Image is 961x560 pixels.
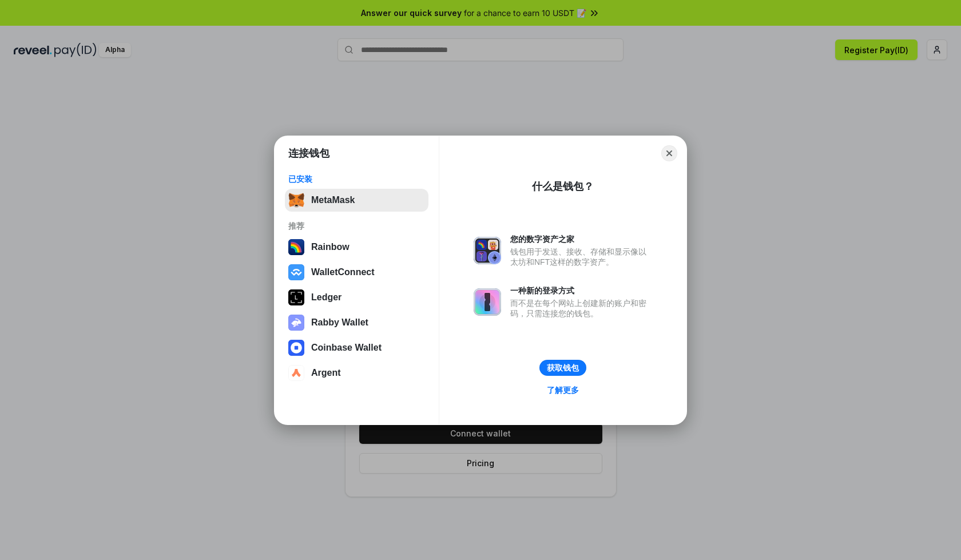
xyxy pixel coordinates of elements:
[285,362,428,384] button: Argent
[539,360,586,376] button: 获取钱包
[288,221,425,231] div: 推荐
[474,288,501,316] img: svg+xml,%3Csvg%20xmlns%3D%22http%3A%2F%2Fwww.w3.org%2F2000%2Fsvg%22%20fill%3D%22none%22%20viewBox...
[288,239,304,255] img: svg+xml,%3Csvg%20width%3D%22120%22%20height%3D%22120%22%20viewBox%3D%220%200%20120%20120%22%20fil...
[540,383,586,398] a: 了解更多
[288,289,304,305] img: svg+xml,%3Csvg%20xmlns%3D%22http%3A%2F%2Fwww.w3.org%2F2000%2Fsvg%22%20width%3D%2228%22%20height%3...
[510,285,652,296] div: 一种新的登录方式
[311,292,341,303] div: Ledger
[288,174,425,184] div: 已安装
[288,264,304,280] img: svg+xml,%3Csvg%20width%3D%2228%22%20height%3D%2228%22%20viewBox%3D%220%200%2028%2028%22%20fill%3D...
[311,368,341,378] div: Argent
[285,286,428,309] button: Ledger
[547,385,579,395] div: 了解更多
[311,242,350,252] div: Rainbow
[285,261,428,284] button: WalletConnect
[510,234,652,244] div: 您的数字资产之家
[474,237,501,264] img: svg+xml,%3Csvg%20xmlns%3D%22http%3A%2F%2Fwww.w3.org%2F2000%2Fsvg%22%20fill%3D%22none%22%20viewBox...
[510,247,652,267] div: 钱包用于发送、接收、存储和显示像以太坊和NFT这样的数字资产。
[288,192,304,208] img: svg+xml,%3Csvg%20fill%3D%22none%22%20height%3D%2233%22%20viewBox%3D%220%200%2035%2033%22%20width%...
[311,195,355,205] div: MetaMask
[311,343,382,353] div: Coinbase Wallet
[288,315,304,331] img: svg+xml,%3Csvg%20xmlns%3D%22http%3A%2F%2Fwww.w3.org%2F2000%2Fsvg%22%20fill%3D%22none%22%20viewBox...
[288,340,304,356] img: svg+xml,%3Csvg%20width%3D%2228%22%20height%3D%2228%22%20viewBox%3D%220%200%2028%2028%22%20fill%3D...
[311,317,368,328] div: Rabby Wallet
[285,189,428,212] button: MetaMask
[532,180,594,193] div: 什么是钱包？
[285,336,428,359] button: Coinbase Wallet
[311,267,375,277] div: WalletConnect
[510,298,652,319] div: 而不是在每个网站上创建新的账户和密码，只需连接您的钱包。
[288,146,329,160] h1: 连接钱包
[547,363,579,373] div: 获取钱包
[285,311,428,334] button: Rabby Wallet
[661,145,677,161] button: Close
[288,365,304,381] img: svg+xml,%3Csvg%20width%3D%2228%22%20height%3D%2228%22%20viewBox%3D%220%200%2028%2028%22%20fill%3D...
[285,236,428,259] button: Rainbow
